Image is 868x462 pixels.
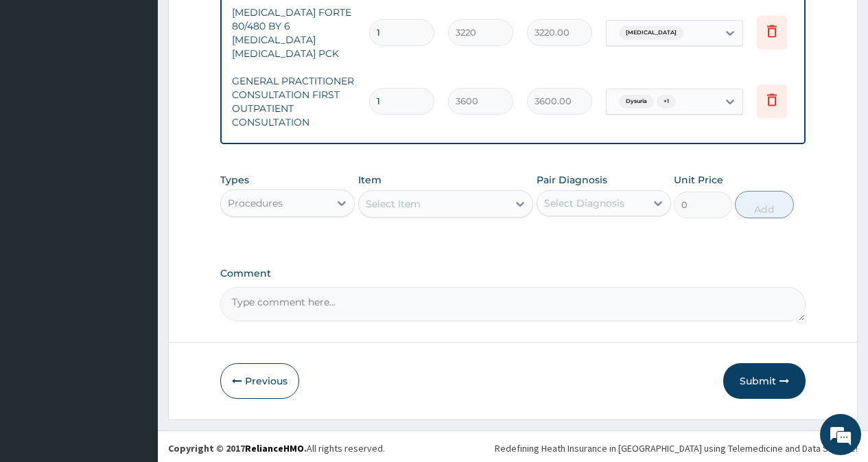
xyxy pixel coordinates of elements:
div: Select Diagnosis [544,196,624,210]
label: Comment [220,268,806,279]
span: + 1 [657,95,676,108]
td: GENERAL PRACTITIONER CONSULTATION FIRST OUTPATIENT CONSULTATION [225,67,362,136]
div: Redefining Heath Insurance in [GEOGRAPHIC_DATA] using Telemedicine and Data Science! [495,441,858,455]
strong: Copyright © 2017 . [168,442,307,454]
div: Chat with us now [71,77,231,95]
div: Select Item [366,197,421,211]
label: Item [358,173,382,187]
div: Minimize live chat window [225,7,258,40]
label: Pair Diagnosis [537,173,607,187]
button: Add [735,191,793,218]
a: RelianceHMO [245,442,304,454]
textarea: Type your message and hit 'Enter' [7,312,261,360]
label: Unit Price [674,173,723,187]
span: Dysuria [619,95,654,108]
label: Types [220,174,249,186]
button: Previous [220,363,299,399]
div: Procedures [228,196,283,210]
span: We're online! [80,141,189,280]
span: [MEDICAL_DATA] [619,26,683,40]
button: Submit [723,363,806,399]
img: d_794563401_company_1708531726252_794563401 [25,69,56,103]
